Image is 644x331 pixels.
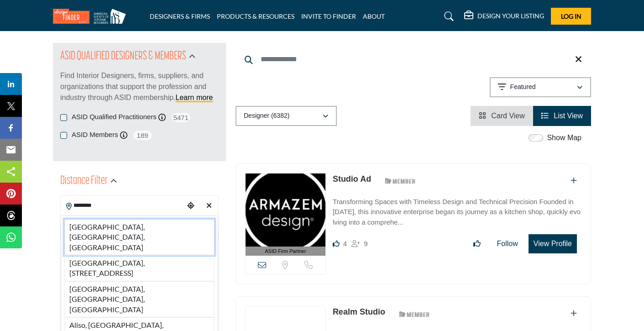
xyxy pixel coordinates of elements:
[265,247,306,255] span: ASID Firm Partner
[333,197,581,228] p: Transforming Spaces with Timeless Design and Technical Precision Founded in [DATE], this innovati...
[533,106,591,126] li: List View
[343,240,347,247] span: 4
[333,173,371,185] p: Studio Ad
[510,83,536,92] p: Featured
[491,235,524,253] button: Follow
[64,281,215,317] li: [GEOGRAPHIC_DATA], [GEOGRAPHIC_DATA], [GEOGRAPHIC_DATA]
[333,240,340,247] i: Likes
[184,196,198,216] div: Choose your current location
[333,191,581,228] a: Transforming Spaces with Timeless Design and Technical Precision Founded in [DATE], this innovati...
[363,12,385,20] a: ABOUT
[467,235,487,253] button: Like listing
[351,238,367,249] div: Followers
[301,12,356,20] a: INVITE TO FINDER
[61,197,184,215] input: Search Location
[217,12,294,20] a: PRODUCTS & RESOURCES
[72,130,118,140] label: ASID Members
[380,175,421,187] img: ASID Members Badge Icon
[72,112,157,122] label: ASID Qualified Practitioners
[547,132,581,143] label: Show Map
[236,48,591,70] input: Search Keyword
[60,173,108,189] h2: Distance Filter
[490,77,591,97] button: Featured
[60,114,67,121] input: ASID Qualified Practitioners checkbox
[53,9,131,24] img: Site Logo
[561,12,581,20] span: Log In
[551,8,591,25] button: Log In
[554,112,583,120] span: List View
[491,112,525,120] span: Card View
[64,219,215,255] li: [GEOGRAPHIC_DATA], [GEOGRAPHIC_DATA], [GEOGRAPHIC_DATA]
[60,132,67,139] input: ASID Members checkbox
[60,70,219,103] p: Find Interior Designers, firms, suppliers, and organizations that support the profession and indu...
[394,308,435,320] img: ASID Members Badge Icon
[236,106,337,126] button: Designer (6382)
[479,112,525,120] a: View Card
[150,12,210,20] a: DESIGNERS & FIRMS
[132,130,153,141] span: 189
[246,173,325,247] img: Studio Ad
[541,112,583,120] a: View List
[176,94,213,101] a: Learn more
[171,112,191,123] span: 5471
[435,9,460,24] a: Search
[202,196,216,216] div: Clear search location
[64,255,215,281] li: [GEOGRAPHIC_DATA], [STREET_ADDRESS]
[333,307,385,316] a: Realm Studio
[244,111,289,121] p: Designer (6382)
[477,12,544,20] h5: DESIGN YOUR LISTING
[471,106,533,126] li: Card View
[464,11,544,22] div: DESIGN YOUR LISTING
[333,174,371,184] a: Studio Ad
[571,310,577,317] a: Add To List
[246,173,325,256] a: ASID Firm Partner
[60,48,186,65] h2: ASID QUALIFIED DESIGNERS & MEMBERS
[571,177,577,184] a: Add To List
[333,306,385,318] p: Realm Studio
[364,240,367,247] span: 9
[529,234,577,253] button: View Profile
